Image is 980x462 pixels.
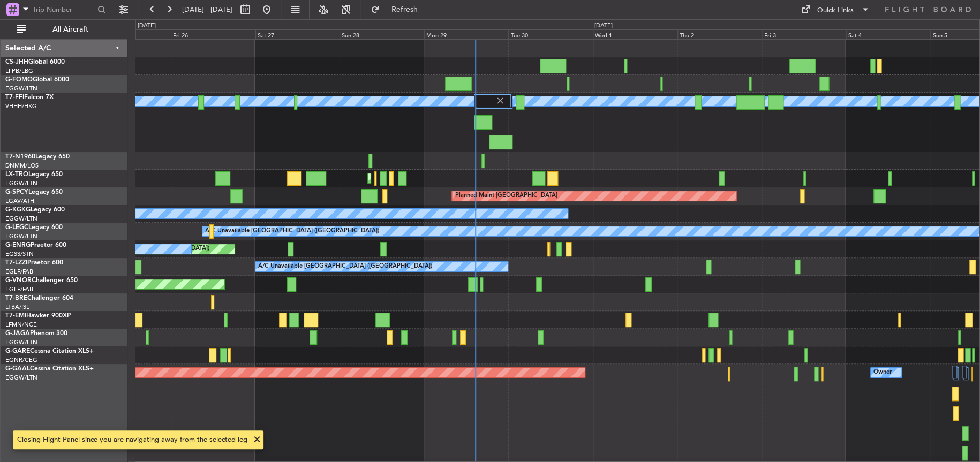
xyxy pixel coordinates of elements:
a: EGGW/LTN [5,179,37,187]
span: G-ENRG [5,242,31,248]
a: EGGW/LTN [5,85,37,93]
span: G-JAGA [5,330,30,337]
div: Mon 29 [424,29,509,39]
a: LFMN/NCE [5,321,37,329]
a: LX-TROLegacy 650 [5,171,63,178]
span: G-SPCY [5,189,28,195]
a: LTBA/ISL [5,303,29,311]
a: G-SPCYLegacy 650 [5,189,63,195]
span: G-GAAL [5,366,30,372]
a: T7-EMIHawker 900XP [5,313,71,319]
span: G-GARE [5,348,30,354]
div: [DATE] [594,21,613,31]
div: Fri 26 [171,29,255,39]
a: EGGW/LTN [5,374,37,382]
a: LFPB/LBG [5,67,33,75]
span: T7-BRE [5,295,27,301]
a: G-VNORChallenger 650 [5,277,78,284]
div: Fri 3 [762,29,846,39]
div: A/C Unavailable [GEOGRAPHIC_DATA] ([GEOGRAPHIC_DATA]) [205,223,379,239]
button: Quick Links [796,1,875,18]
div: [DATE] [138,21,156,31]
a: G-GAALCessna Citation XLS+ [5,366,94,372]
a: VHHH/HKG [5,102,37,110]
a: LGAV/ATH [5,197,34,205]
span: T7-EMI [5,313,26,319]
div: Closing Flight Panel since you are navigating away from the selected leg [17,435,247,445]
a: G-JAGAPhenom 300 [5,330,67,337]
div: Planned Maint [GEOGRAPHIC_DATA] ([GEOGRAPHIC_DATA]) [371,170,539,186]
span: G-LEGC [5,224,28,231]
a: EGSS/STN [5,250,34,258]
span: CS-JHH [5,59,28,65]
div: Sun 28 [340,29,424,39]
a: EGGW/LTN [5,338,37,346]
span: All Aircraft [28,26,113,33]
a: T7-N1960Legacy 650 [5,154,70,160]
a: EGGW/LTN [5,232,37,240]
a: G-FOMOGlobal 6000 [5,77,69,83]
div: Sat 27 [255,29,340,39]
div: Quick Links [817,5,854,16]
div: A/C Unavailable [GEOGRAPHIC_DATA] ([GEOGRAPHIC_DATA]) [258,259,432,275]
span: G-FOMO [5,77,33,83]
a: T7-FFIFalcon 7X [5,94,54,101]
span: LX-TRO [5,171,28,178]
span: [DATE] - [DATE] [182,5,232,14]
div: Owner [873,365,892,381]
a: CS-JHHGlobal 6000 [5,59,65,65]
div: Thu 2 [677,29,762,39]
a: T7-BREChallenger 604 [5,295,73,301]
div: Planned Maint [GEOGRAPHIC_DATA] [455,188,557,204]
a: DNMM/LOS [5,162,39,170]
input: Trip Number [33,2,94,18]
a: G-GARECessna Citation XLS+ [5,348,94,354]
a: G-LEGCLegacy 600 [5,224,63,231]
div: Tue 30 [508,29,593,39]
a: EGNR/CEG [5,356,37,364]
a: G-KGKGLegacy 600 [5,207,65,213]
span: G-VNOR [5,277,32,284]
div: Sat 4 [846,29,931,39]
span: T7-FFI [5,94,24,101]
div: Wed 1 [593,29,677,39]
a: G-ENRGPraetor 600 [5,242,66,248]
a: T7-LZZIPraetor 600 [5,260,63,266]
img: gray-close.svg [495,96,505,105]
button: All Aircraft [12,21,116,38]
a: EGLF/FAB [5,268,33,276]
a: EGGW/LTN [5,215,37,223]
a: EGLF/FAB [5,285,33,293]
span: G-KGKG [5,207,31,213]
button: Refresh [366,1,430,18]
span: Refresh [382,6,427,13]
span: T7-LZZI [5,260,27,266]
span: T7-N1960 [5,154,35,160]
